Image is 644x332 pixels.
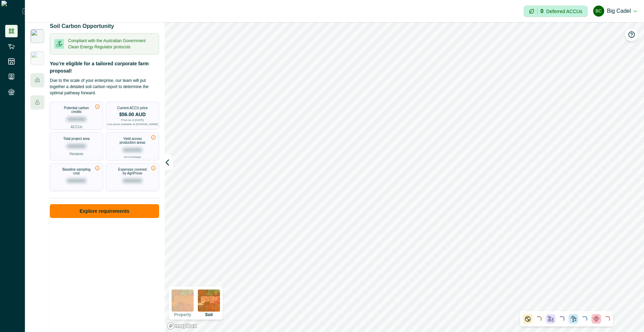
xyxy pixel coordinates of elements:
[117,137,149,144] p: Yield across production areas
[30,29,44,43] img: insight_carbon.png
[67,143,86,150] p: 0000000
[61,168,93,175] p: Baseline sampling cost
[546,9,582,14] p: Deferred ACCUs
[50,60,159,75] p: You’re eligible for a tailored corporate farm proposal!
[68,38,155,50] p: Compliant with the Australian Government Clean Energy Regulator protocols
[63,137,90,141] p: Total project area
[123,146,142,154] p: 0000000
[165,22,644,332] canvas: Map
[70,151,83,156] p: Hectares
[61,106,93,114] p: Potential carbon credits
[123,177,142,184] p: 0000000
[30,51,44,65] img: insight_readygraze.jpg
[124,155,141,159] p: ACCUs/ha/pa
[198,290,220,312] img: soil preview
[540,9,543,14] p: 0
[119,112,146,117] p: $56.00 AUD
[50,77,159,96] p: Due to the scale of your enterprise, our team will put together a detailed soil carbon report to ...
[67,177,86,184] p: 0000000
[174,313,191,317] p: Property
[1,1,22,21] img: Logo
[67,116,86,123] p: 0000000
[121,119,144,122] p: Price as of [DATE]
[50,22,114,30] p: Soil Carbon Opportunity
[71,124,82,130] p: ACCUs
[50,204,159,218] button: Explore requirements
[117,106,148,110] p: Current ACCU price
[205,313,213,317] p: Soil
[167,322,197,330] a: Mapbox logo
[172,290,194,312] img: property preview
[117,168,149,175] p: Expenses covered by AgriProve
[107,123,158,126] a: Live prices available at [DOMAIN_NAME]
[593,3,637,19] button: Big CadelBig Cadel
